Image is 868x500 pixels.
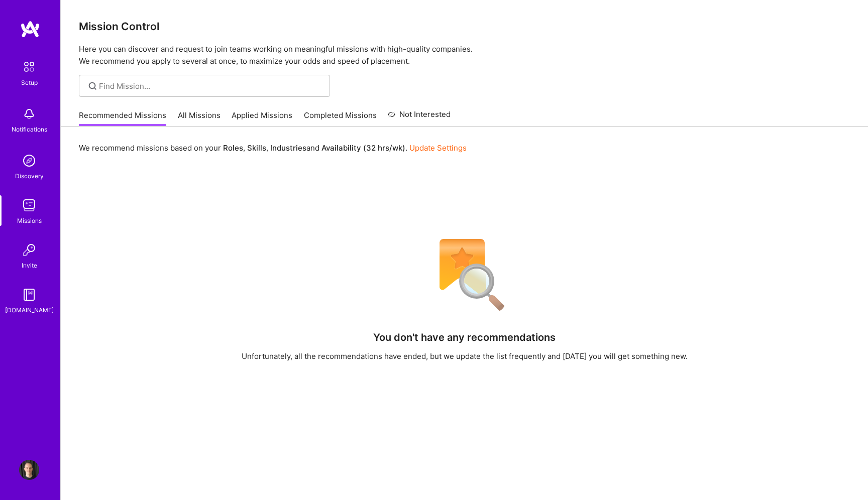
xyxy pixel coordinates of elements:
div: Missions [17,215,42,226]
a: Applied Missions [232,110,292,127]
img: logo [20,20,40,38]
b: Availability (32 hrs/wk) [321,143,405,153]
div: Setup [21,77,38,88]
b: Industries [270,143,306,153]
a: All Missions [178,110,221,127]
div: [DOMAIN_NAME] [5,305,54,315]
div: Invite [22,260,37,271]
img: discovery [19,151,39,171]
img: teamwork [19,195,39,215]
img: Invite [19,240,39,260]
div: Unfortunately, all the recommendations have ended, but we update the list frequently and [DATE] y... [242,351,688,361]
b: Roles [223,143,243,153]
b: Skills [247,143,266,153]
div: Notifications [12,124,47,135]
a: Recommended Missions [79,110,166,127]
a: Update Settings [409,143,467,153]
img: setup [19,56,40,77]
p: We recommend missions based on your , , and . [79,143,467,153]
i: icon SearchGrey [87,80,98,92]
a: User Avatar [17,460,42,480]
img: guide book [19,285,39,305]
img: No Results [422,232,507,318]
img: bell [19,104,39,124]
input: Find Mission... [99,81,322,91]
h4: You don't have any recommendations [373,331,556,343]
p: Here you can discover and request to join teams working on meaningful missions with high-quality ... [79,43,850,67]
a: Not Interested [388,108,451,127]
a: Completed Missions [304,110,377,127]
img: User Avatar [19,460,39,480]
div: Discovery [15,171,44,181]
h3: Mission Control [79,20,850,33]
